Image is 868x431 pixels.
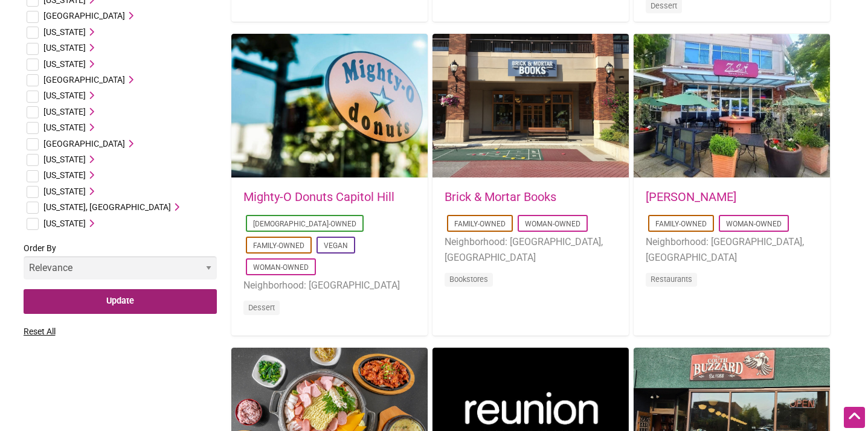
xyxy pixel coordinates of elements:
[43,123,86,132] span: [US_STATE]
[43,91,86,100] span: [US_STATE]
[449,275,488,284] a: Bookstores
[43,27,86,37] span: [US_STATE]
[525,220,580,228] a: Woman-Owned
[24,289,217,314] input: Update
[445,234,617,265] li: Neighborhood: [GEOGRAPHIC_DATA], [GEOGRAPHIC_DATA]
[651,1,677,10] a: Dessert
[43,155,86,164] span: [US_STATE]
[844,407,865,428] div: Scroll Back to Top
[43,11,125,21] span: [GEOGRAPHIC_DATA]
[43,43,86,53] span: [US_STATE]
[43,75,125,85] span: [GEOGRAPHIC_DATA]
[43,187,86,196] span: [US_STATE]
[454,220,506,228] a: Family-Owned
[43,107,86,117] span: [US_STATE]
[243,190,394,204] a: Mighty-O Donuts Capitol Hill
[445,190,556,204] a: Brick & Mortar Books
[243,278,416,293] li: Neighborhood: [GEOGRAPHIC_DATA]
[646,190,736,204] a: [PERSON_NAME]
[24,256,217,279] select: Order By
[43,170,86,180] span: [US_STATE]
[651,275,692,284] a: Restaurants
[253,220,356,228] a: [DEMOGRAPHIC_DATA]-Owned
[253,241,304,250] a: Family-Owned
[43,59,86,69] span: [US_STATE]
[43,219,86,228] span: [US_STATE]
[24,327,56,336] a: Reset All
[646,234,818,265] li: Neighborhood: [GEOGRAPHIC_DATA], [GEOGRAPHIC_DATA]
[324,241,348,250] a: Vegan
[43,202,171,212] span: [US_STATE], [GEOGRAPHIC_DATA]
[726,220,782,228] a: Woman-Owned
[655,220,707,228] a: Family-Owned
[253,263,309,272] a: Woman-Owned
[248,303,275,312] a: Dessert
[43,139,125,148] span: [GEOGRAPHIC_DATA]
[24,241,217,289] label: Order By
